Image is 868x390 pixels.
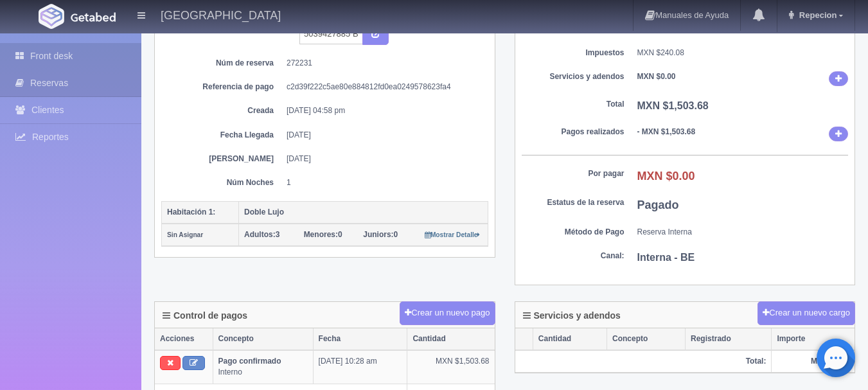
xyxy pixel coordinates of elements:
td: MXN $1,503.68 [407,350,495,384]
button: Crear un nuevo cargo [757,301,855,325]
span: 0 [304,230,342,239]
th: MXN $0.00 [772,350,855,373]
small: Sin Asignar [167,231,203,238]
th: Acciones [155,328,213,350]
img: Getabed [71,12,116,22]
dt: Creada [171,105,274,116]
dt: Núm de reserva [171,58,274,69]
span: 0 [363,230,398,239]
dd: [DATE] [287,130,479,141]
b: MXN $1,503.68 [637,100,709,111]
dt: Por pagar [522,168,624,179]
b: Pago confirmado [218,357,281,366]
b: Interna - BE [637,252,695,263]
dt: Impuestos [522,48,624,58]
dd: c2d39f222c5ae80e884812fd0ea0249578623fa4 [287,82,479,93]
th: Concepto [213,328,313,350]
b: - MXN $1,503.68 [637,127,696,136]
th: Registrado [686,328,772,350]
dt: Total [522,99,624,110]
dt: Fecha Llegada [171,130,274,141]
dd: Reserva Interna [637,227,849,238]
strong: Adultos: [244,230,276,239]
span: 3 [244,230,279,239]
th: Total: [515,350,772,373]
b: Pagado [637,199,679,211]
dd: [DATE] [287,154,479,164]
th: Concepto [607,328,686,350]
dd: [DATE] 04:58 pm [287,105,479,116]
b: MXN $0.00 [637,72,676,81]
dt: Referencia de pago [171,82,274,93]
strong: Juniors: [363,230,393,239]
h4: [GEOGRAPHIC_DATA] [161,6,281,22]
td: [DATE] 10:28 am [313,350,407,384]
dt: [PERSON_NAME] [171,154,274,164]
th: Fecha [313,328,407,350]
a: Mostrar Detalle [425,230,481,239]
dt: Canal: [522,251,624,261]
b: Habitación 1: [167,208,215,217]
dt: Núm Noches [171,177,274,188]
dt: Pagos realizados [522,127,624,137]
strong: Menores: [304,230,338,239]
th: Importe [772,328,855,350]
img: Getabed [39,4,64,29]
td: Interno [213,350,313,384]
th: Cantidad [407,328,495,350]
button: Crear un nuevo pago [400,301,495,325]
h4: Servicios y adendos [523,311,621,321]
span: Repecion [796,10,837,20]
dt: Estatus de la reserva [522,197,624,208]
dd: 1 [287,177,479,188]
dd: 272231 [287,58,479,69]
h4: Control de pagos [163,311,247,321]
th: Cantidad [533,328,607,350]
dd: MXN $240.08 [637,48,849,58]
dt: Método de Pago [522,227,624,238]
th: Doble Lujo [239,201,488,224]
b: MXN $0.00 [637,170,695,182]
small: Mostrar Detalle [425,231,481,238]
dt: Servicios y adendos [522,71,624,82]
